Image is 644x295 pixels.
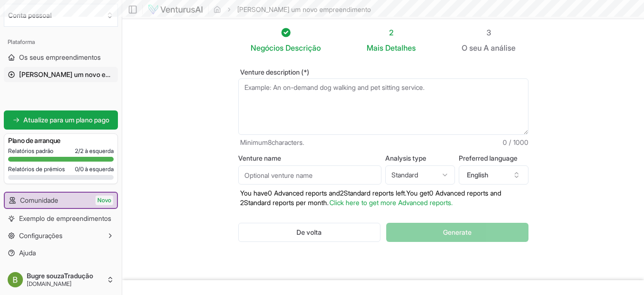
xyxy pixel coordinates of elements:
[367,42,383,54] span: Mais
[19,231,63,240] span: Configurações
[19,53,101,62] span: Os seus empreendimentos
[285,43,321,53] span: Descrição
[75,165,114,173] span: 0/0 à esquerda
[459,155,528,162] label: Preferred language
[75,147,114,155] span: 2/2 à esquerda
[4,110,118,130] a: Atualize para um plano pago
[4,228,118,243] button: Configurações
[8,147,53,155] span: Relatórios padrão
[462,27,516,38] div: 3
[20,196,58,205] span: Comunidade
[251,42,284,54] span: Negócios
[8,272,23,287] img: ACg8ocLcyYtAmVoxkP10hsrSet5vRFF7rUu_azTCpundPM3sfTfVZA=s96-c
[4,211,118,226] a: Exemplo de empreendimentos
[238,165,381,185] input: Optional venture name
[8,136,114,145] h3: Plano de arranque
[19,248,36,258] span: Ajuda
[459,165,528,185] button: English
[4,34,118,50] div: Plataforma
[19,70,114,79] span: [PERSON_NAME] um novo empreendimento
[238,223,381,242] button: De volta
[329,198,453,207] a: Click here to get more Advanced reports.
[5,193,117,208] a: ComunidadeNovo
[367,27,416,38] div: 2
[462,42,482,54] span: O seu
[385,155,455,162] label: Analysis type
[4,50,118,65] a: Os seus empreendimentos
[95,196,113,205] span: Novo
[240,138,304,147] span: Minimum 8 characters.
[503,138,528,147] span: 0 / 1000
[8,165,65,173] span: Relatórios de prémios
[238,69,528,76] label: Venture description (*)
[4,67,118,82] a: [PERSON_NAME] um novo empreendimento
[19,214,111,223] span: Exemplo de empreendimentos
[23,115,109,125] span: Atualize para um plano pago
[27,272,103,280] span: Bugre souzaTradução
[238,188,528,208] p: You have 0 Advanced reports and 2 Standard reports left. Y ou get 0 Advanced reports and 2 Standa...
[4,268,118,291] button: Bugre souzaTradução[DOMAIN_NAME]
[238,155,381,162] label: Venture name
[4,245,118,261] a: Ajuda
[27,280,103,288] span: [DOMAIN_NAME]
[385,43,416,53] span: Detalhes
[484,43,516,53] span: A análise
